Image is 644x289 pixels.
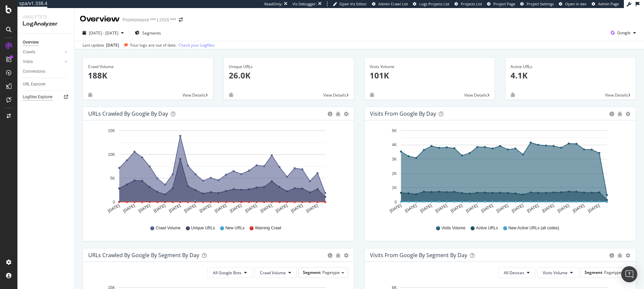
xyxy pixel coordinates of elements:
text: 5K [110,176,115,181]
text: [DATE] [107,203,120,214]
text: [DATE] [229,203,243,214]
text: [DATE] [435,203,448,214]
div: bug [618,112,622,116]
div: ReadOnly: [264,1,282,7]
span: Projects List [461,1,482,6]
text: [DATE] [389,203,402,214]
div: Visits from Google By Segment By Day [370,252,467,258]
text: [DATE] [587,203,601,214]
span: New Active URLs (all codes) [508,225,559,231]
div: bug [511,93,515,97]
text: [DATE] [419,203,433,214]
span: View Details [323,92,346,98]
span: Segment [303,270,321,275]
text: [DATE] [138,203,151,214]
span: Admin Page [598,1,619,6]
a: Projects List [454,1,482,7]
text: [DATE] [260,203,273,214]
span: All Google Bots [213,270,241,276]
span: Pagetype [604,270,622,275]
a: Logfiles Explorer [23,94,69,101]
div: circle-info [609,112,614,116]
div: Overview [23,39,39,46]
text: 4K [392,143,397,148]
a: Open in dev [559,1,587,7]
div: gear [626,112,630,116]
button: All Devices [498,267,535,278]
text: [DATE] [496,203,509,214]
div: Active URLs [511,64,631,70]
svg: A chart. [88,126,346,219]
text: [DATE] [214,203,227,214]
div: bug [229,93,233,97]
button: Crawl Volume [254,267,297,278]
text: 1K [392,185,397,190]
a: Open Viz Editor [333,1,367,7]
text: 0 [113,200,115,205]
svg: A chart. [370,126,628,219]
div: Unique URLs [229,64,349,70]
text: [DATE] [290,203,304,214]
div: Your logs are out of date. [130,42,177,48]
a: Conversions [23,68,69,75]
div: bug [336,253,340,258]
text: [DATE] [511,203,524,214]
div: Analytics [23,13,69,20]
span: Open in dev [565,1,587,6]
span: Admin Crawl List [378,1,408,6]
span: Visits Volume [543,270,568,276]
span: View Details [464,92,487,98]
div: URL Explorer [23,81,46,88]
div: Last update [83,42,215,48]
div: circle-info [328,253,332,258]
div: bug [336,112,340,116]
text: [DATE] [480,203,494,214]
text: [DATE] [122,203,136,214]
span: Segments [142,30,161,36]
a: Admin Crawl List [372,1,408,7]
text: [DATE] [572,203,585,214]
text: [DATE] [199,203,212,214]
span: Segment [585,270,602,275]
p: 101K [370,70,490,81]
a: Crawls [23,49,63,56]
text: [DATE] [557,203,570,214]
div: Logfiles Explorer [23,94,53,101]
text: [DATE] [526,203,540,214]
div: bug [370,93,374,97]
text: [DATE] [404,203,418,214]
p: 26.0K [229,70,349,81]
button: Google [608,27,639,38]
button: [DATE] - [DATE] [80,27,126,38]
div: arrow-right-arrow-left [179,17,183,22]
div: Crawl Volume [88,64,208,70]
span: Crawl Volume [260,270,286,276]
div: [DATE] [106,42,119,48]
text: [DATE] [465,203,479,214]
span: Active URLs [476,225,498,231]
text: [DATE] [183,203,197,214]
span: Warning Crawl [255,225,281,231]
span: View Details [182,92,205,98]
div: URLs Crawled by Google by day [88,110,168,117]
div: Conversions [23,68,45,75]
div: LogAnalyzer [23,20,69,28]
text: 5K [392,128,397,133]
div: Visits [23,58,33,65]
text: [DATE] [306,203,319,214]
text: 0 [394,200,397,205]
span: Open Viz Editor [339,1,367,6]
button: All Google Bots [207,267,253,278]
div: Open Intercom Messenger [621,266,637,282]
a: Admin Page [592,1,619,7]
div: gear [344,253,348,258]
text: 3K [392,157,397,162]
text: 2K [392,171,397,176]
span: Unique URLs [191,225,215,231]
text: [DATE] [450,203,463,214]
a: URL Explorer [23,81,69,88]
span: Project Settings [527,1,554,6]
text: 15K [108,128,115,133]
